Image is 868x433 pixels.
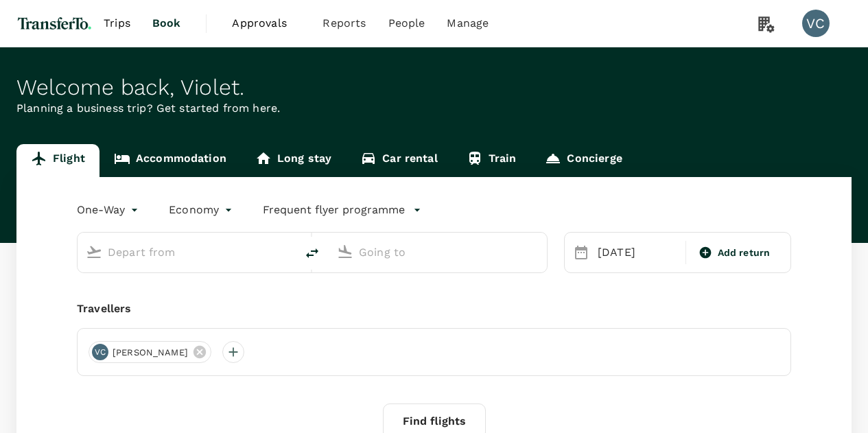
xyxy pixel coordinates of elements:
button: Frequent flyer programme [263,202,421,218]
a: Train [452,144,531,177]
input: Going to [359,242,518,263]
span: Reports [322,15,366,32]
span: Book [152,15,181,32]
span: Trips [104,15,130,32]
span: Add return [718,246,771,260]
button: Open [286,250,289,253]
div: Travellers [77,301,791,317]
div: VC [92,344,108,360]
img: TransferTo Investments Pte Ltd [16,8,93,38]
button: delete [296,237,329,270]
span: Manage [447,15,489,32]
div: [DATE] [592,239,683,266]
span: People [388,15,425,32]
div: One-Way [77,199,141,221]
button: Open [537,250,540,253]
a: Long stay [241,144,346,177]
p: Planning a business trip? Get started from here. [16,100,852,117]
span: [PERSON_NAME] [104,346,196,360]
p: Frequent flyer programme [263,202,405,218]
div: Economy [169,199,235,221]
a: Car rental [346,144,452,177]
input: Depart from [108,242,267,263]
a: Flight [16,144,99,177]
div: VC [802,10,830,37]
div: VC[PERSON_NAME] [89,341,211,363]
a: Concierge [530,144,636,177]
span: Approvals [232,15,301,32]
a: Accommodation [99,144,241,177]
div: Welcome back , Violet . [16,75,852,100]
